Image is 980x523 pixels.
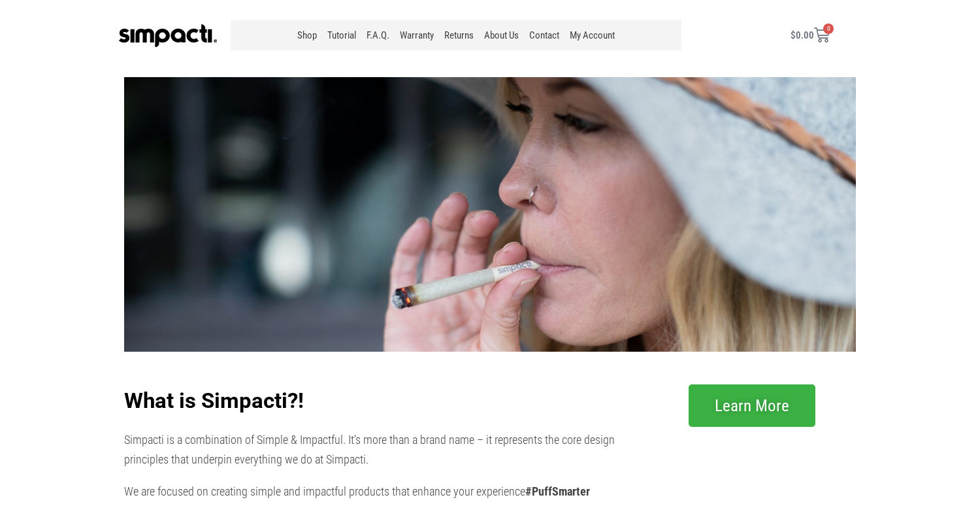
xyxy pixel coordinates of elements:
[361,20,395,50] a: F.A.Q.
[791,29,796,41] span: $
[524,20,564,50] a: Contact
[395,20,439,50] a: Warranty
[689,384,815,427] a: Learn More
[823,24,834,34] span: 0
[124,430,639,470] p: Simpacti is a combination of Simple & Impactful. It’s more than a brand name – it represents the ...
[124,77,856,352] img: Even Pack Even Burn
[525,484,590,498] b: #PuffSmarter
[775,20,845,51] a: $0.00 0
[479,20,524,50] a: About Us
[292,20,322,50] a: Shop
[715,397,789,414] span: Learn More
[439,20,479,50] a: Returns
[124,388,304,413] b: What is Simpacti?!
[564,20,620,50] a: My Account
[322,20,361,50] a: Tutorial
[791,29,814,41] bdi: 0.00
[124,484,590,498] span: We are focused on creating simple and impactful products that enhance your experience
